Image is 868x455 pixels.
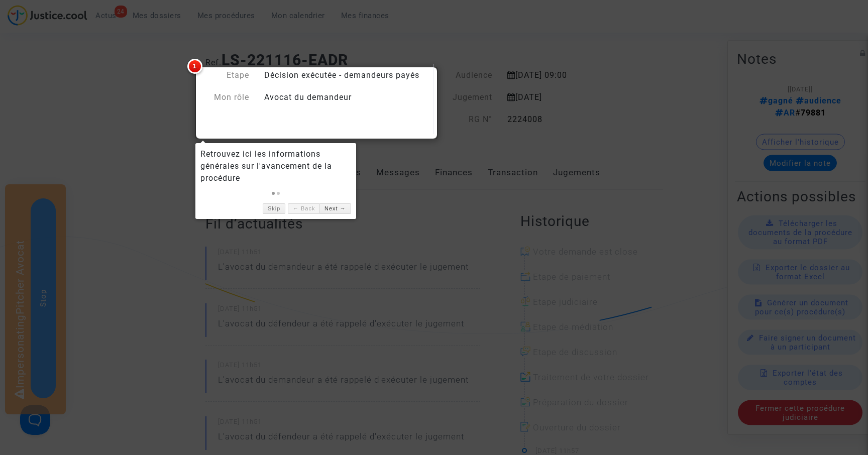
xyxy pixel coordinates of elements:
[319,203,351,214] a: Next →
[198,91,257,103] div: Mon rôle
[288,203,319,214] a: ← Back
[263,203,285,214] a: Skip
[200,148,351,184] div: Retrouvez ici les informations générales sur l'avancement de la procédure
[187,59,202,74] span: 1
[257,69,434,81] div: Décision exécutée - demandeurs payés
[257,91,434,103] div: Avocat du demandeur
[198,69,257,81] div: Etape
